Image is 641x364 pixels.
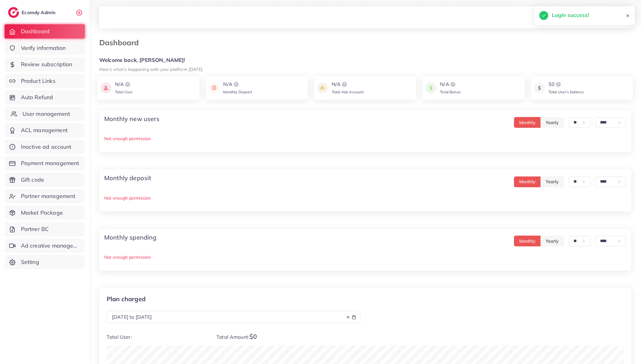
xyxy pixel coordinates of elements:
[104,115,159,123] h4: Monthly new users
[223,90,252,94] span: Monthly Deposit
[549,90,584,94] span: Total User’s balance
[5,156,85,170] a: Payment management
[5,123,85,137] a: ACL management
[99,57,631,63] h5: Welcome back, [PERSON_NAME]!
[99,67,203,72] small: Here's what's happening with your platform [DATE].
[223,81,252,88] div: N/A
[540,236,564,246] button: Yearly
[5,24,85,38] a: Dashboard
[22,10,57,15] h2: Ecomdy Admin
[514,176,541,187] button: Monthly
[104,234,157,241] h4: Monthly spending
[555,81,562,88] img: logo
[107,333,207,341] p: Total User:
[21,242,80,250] span: Ad creative management
[5,107,85,121] a: User management
[332,81,364,88] div: N/A
[5,57,85,71] a: Review subscription
[21,143,72,151] span: Inactive ad account
[21,27,50,35] span: Dashboard
[115,90,133,94] span: Total User
[5,206,85,220] a: Market Package
[514,117,541,128] button: Monthly
[514,236,541,246] button: Monthly
[440,90,461,94] span: Total Bonus
[5,173,85,187] a: Gift code
[124,81,131,88] img: logo
[534,81,545,95] img: icon payment
[21,258,39,266] span: Setting
[5,90,85,104] a: Auto Refund
[107,295,360,303] p: Plan charged
[21,225,49,233] span: Partner BC
[5,222,85,236] a: Partner BC
[21,60,72,68] span: Review subscription
[21,44,66,52] span: Verify information
[21,192,76,200] span: Partner management
[8,7,19,18] img: logo
[249,333,257,340] span: $0
[232,81,240,88] img: logo
[104,253,626,261] p: Not enough permission
[5,41,85,55] a: Verify information
[8,7,57,18] a: logoEcomdy Admin
[21,93,53,101] span: Auto Refund
[112,314,152,320] span: [DATE] to [DATE]
[5,255,85,269] a: Setting
[216,333,360,341] p: Total Amount:
[5,239,85,253] a: Ad creative management
[209,81,220,95] img: icon payment
[101,81,111,95] img: icon payment
[104,174,151,182] h4: Monthly deposit
[104,194,626,202] p: Not enough permission
[332,90,364,94] span: Total Ads Account
[5,189,85,203] a: Partner management
[21,77,55,85] span: Product Links
[540,117,564,128] button: Yearly
[21,126,68,134] span: ACL management
[5,74,85,88] a: Product Links
[99,38,144,47] h3: Dashboard
[21,159,79,167] span: Payment management
[449,81,457,88] img: logo
[549,81,584,88] div: $0
[341,81,348,88] img: logo
[440,81,461,88] div: N/A
[21,176,44,184] span: Gift code
[425,81,436,95] img: icon payment
[552,11,589,19] h5: Login success!
[115,81,133,88] div: N/A
[317,81,328,95] img: icon payment
[5,140,85,154] a: Inactive ad account
[21,209,63,217] span: Market Package
[104,135,626,142] p: Not enough permission
[23,110,70,118] span: User management
[540,176,564,187] button: Yearly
